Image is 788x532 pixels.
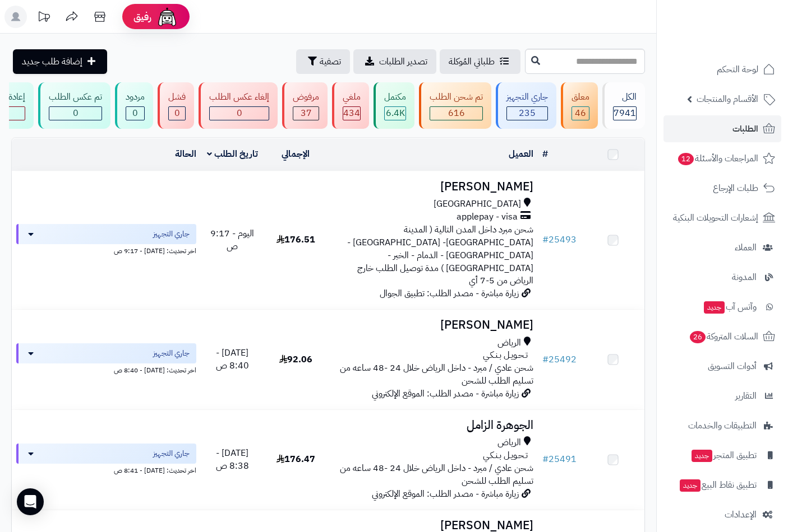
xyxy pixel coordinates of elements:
[542,233,549,246] span: #
[175,147,196,161] a: الحالة
[663,234,781,261] a: العملاء
[497,436,521,449] span: الرياض
[153,228,190,240] span: جاري التجهيز
[216,346,249,372] span: [DATE] - 8:40 ص
[168,91,186,104] div: فشل
[293,107,319,120] div: 37
[372,387,519,400] span: زيارة مباشرة - مصدر الطلب: الموقع الإلكتروني
[703,299,757,315] span: وآتس آب
[689,330,706,344] span: 26
[457,211,518,223] span: applepay - visa
[133,10,151,24] span: رفيق
[343,106,360,120] span: 434
[126,91,145,104] div: مردود
[735,240,757,255] span: العملاء
[279,353,312,366] span: 92.06
[614,106,636,120] span: 7941
[519,106,536,120] span: 235
[663,382,781,409] a: التقارير
[17,488,44,515] div: Open Intercom Messenger
[483,449,528,462] span: تـحـويـل بـنـكـي
[113,82,155,129] a: مردود 0
[174,106,180,120] span: 0
[277,452,315,466] span: 176.47
[280,82,330,129] a: مرفوض 37
[663,501,781,528] a: الإعدادات
[483,349,528,362] span: تـحـويـل بـنـكـي
[708,358,757,374] span: أدوات التسويق
[689,329,758,344] span: السلات المتروكة
[735,388,757,404] span: التقارير
[663,442,781,469] a: تطبيق المتجرجديد
[663,145,781,172] a: المراجعات والأسئلة12
[49,107,102,120] div: 0
[663,293,781,320] a: وآتس آبجديد
[49,91,102,104] div: تم عكس الطلب
[717,62,758,77] span: لوحة التحكم
[697,91,758,107] span: الأقسام والمنتجات
[169,107,185,120] div: 0
[663,264,781,291] a: المدونة
[340,461,533,488] span: شحن عادي / مبرد - داخل الرياض خلال 24 -48 ساعه من تسليم الطلب للشحن
[153,448,190,459] span: جاري التجهيز
[663,175,781,202] a: طلبات الإرجاع
[542,233,577,246] a: #25493
[430,91,483,104] div: تم شحن الطلب
[440,49,520,74] a: طلباتي المُوكلة
[679,477,757,493] span: تطبيق نقاط البيع
[343,91,361,104] div: ملغي
[380,287,519,300] span: زيارة مباشرة - مصدر الطلب: تطبيق الجوال
[332,180,534,193] h3: [PERSON_NAME]
[16,464,196,475] div: اخر تحديث: [DATE] - 8:41 ص
[372,487,519,501] span: زيارة مباشرة - مصدر الطلب: الموقع الإلكتروني
[347,223,533,287] span: شحن مبرد داخل المدن التالية ( المدينة [GEOGRAPHIC_DATA]- [GEOGRAPHIC_DATA] - [GEOGRAPHIC_DATA] - ...
[732,269,757,285] span: المدونة
[712,16,777,40] img: logo-2.png
[713,180,758,196] span: طلبات الإرجاع
[663,115,781,142] a: الطلبات
[13,49,107,74] a: إضافة طلب جديد
[332,419,534,432] h3: الجوهرة الزامل
[237,106,242,120] span: 0
[663,472,781,498] a: تطبيق نقاط البيعجديد
[678,152,694,166] span: 12
[126,107,144,120] div: 0
[663,323,781,350] a: السلات المتروكة26
[663,204,781,231] a: إشعارات التحويلات البنكية
[542,353,549,366] span: #
[30,6,58,31] a: تحديثات المنصة
[296,49,350,74] button: تصفية
[282,147,310,161] a: الإجمالي
[494,82,559,129] a: جاري التجهيز 235
[448,106,465,120] span: 616
[207,147,258,161] a: تاريخ الطلب
[688,418,757,433] span: التطبيقات والخدمات
[506,91,548,104] div: جاري التجهيز
[132,106,138,120] span: 0
[663,56,781,83] a: لوحة التحكم
[600,82,647,129] a: الكل7941
[301,106,312,120] span: 37
[153,348,190,359] span: جاري التجهيز
[216,446,249,473] span: [DATE] - 8:38 ص
[22,55,82,68] span: إضافة طلب جديد
[572,107,589,120] div: 46
[16,244,196,256] div: اخر تحديث: [DATE] - 9:17 ص
[156,6,178,28] img: ai-face.png
[385,107,405,120] div: 6378
[509,147,533,161] a: العميل
[386,106,405,120] span: 6.4K
[680,479,701,492] span: جديد
[673,210,758,226] span: إشعارات التحويلات البنكية
[542,147,548,161] a: #
[196,82,280,129] a: إلغاء عكس الطلب 0
[16,363,196,375] div: اخر تحديث: [DATE] - 8:40 ص
[277,233,315,246] span: 176.51
[704,301,725,314] span: جديد
[209,91,269,104] div: إلغاء عكس الطلب
[449,55,495,68] span: طلباتي المُوكلة
[210,107,269,120] div: 0
[575,106,586,120] span: 46
[572,91,589,104] div: معلق
[434,198,521,211] span: [GEOGRAPHIC_DATA]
